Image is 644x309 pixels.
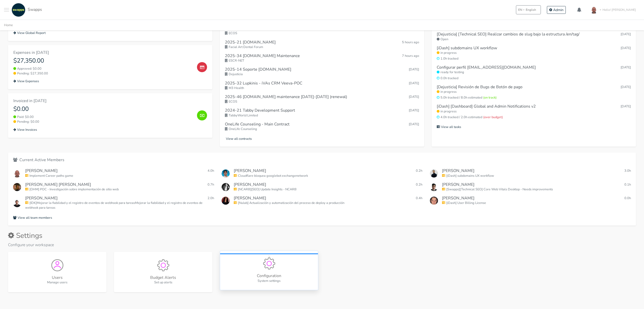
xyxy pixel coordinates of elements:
a: View all tasks [437,124,631,130]
h6: [PERSON_NAME] [PERSON_NAME] [25,182,91,187]
a: Users [8,252,106,292]
button: Toggle navigation menu [4,3,9,17]
small: 5.0h tracked / 8.0h estimated [437,95,631,100]
small: Open [437,37,631,42]
h6: 2025-14 Soporte [DOMAIN_NAME] [225,67,291,72]
img: Fernando Rengifo [430,197,438,205]
a: 2024-28 [DOMAIN_NAME] maintenance 4 hours ago ECOS [225,24,419,38]
small: [DATE] [621,85,631,90]
small: ready for testing [437,70,631,75]
small: [DATE] [621,65,631,70]
img: Budget Alerts Icon [157,259,169,271]
a: [iDash] [Dashboard] Global and Admin Notifications v2 [DATE] in progress 4.0h tracked / 2.0h esti... [437,102,631,122]
small: View all tasks [437,125,461,129]
h6: [iDash] subdomains UX workflow [437,46,497,51]
span: English [526,8,536,12]
small: Dejusticia [225,72,419,77]
small: 4.0h [207,168,214,173]
a: [Dejusticia] Revisión de Bugs de Botón de pago [DATE] in progress 5.0h tracked / 8.0h estimated(o... [437,83,631,102]
a: Expenses in [DATE] $27,350.00 Approved: $0.00 Pending: $27,350.00 View Expenses [8,45,212,89]
a: 2025-34 [DOMAIN_NAME] Maintenance 7 hours ago ESCR-NET [225,52,419,65]
small: 0.2h [415,182,422,187]
span: Swapps [28,7,42,12]
h6: [PERSON_NAME] [25,196,58,201]
img: swapps-linkedin-v2.jpg [12,3,25,17]
h6: [PERSON_NAME] [234,168,266,173]
small: Approved: $0.00 [13,66,193,71]
span: Oct 02, 2025 16:34 [409,67,419,72]
small: View Expenses [13,79,39,83]
a: Configurar perfil [EMAIL_ADDRESS][DOMAIN_NAME] [DATE] ready for testing 0.0h tracked [437,63,631,83]
small: View all contracts [225,137,252,141]
small: System settings [224,279,314,283]
span: Oct 02, 2025 15:51 [409,81,419,85]
small: 0.7h [207,182,214,187]
small: 0.1h [623,182,631,187]
small: [iDash] subdomains UX workflow [442,173,631,178]
h6: 2024-21 Tabby Development Support [225,108,295,113]
a: 2024-21 Tabby Development Support [DATE] TabbyWorld Limited [225,106,419,120]
h6: [PERSON_NAME] [25,168,58,173]
a: Admin [547,6,566,14]
span: Sep 25, 2025 17:57 [409,122,419,126]
img: Users Icon [51,259,63,271]
a: 2025-32 Lupkinis - iVAs CRM Veeva-POC [DATE] M3 Health [225,79,419,93]
a: OneLife Counseling - Main Contract [DATE] OneLife Counseling [225,120,419,134]
h6: [PERSON_NAME] [234,182,266,187]
small: Pending: $27,350.00 [13,71,193,76]
h6: 2025-32 Lupkinis - iVAs CRM Veeva-POC [225,81,302,86]
small: [Nulab] Actualización y automatización del proceso de deploy a producción [234,201,423,205]
h6: Budget Alerts [118,275,208,280]
small: Pending: $0.00 [13,119,193,124]
small: 0.0h [623,196,631,201]
a: Hello! [PERSON_NAME] [587,3,640,17]
small: ECOS [225,31,419,36]
small: Cloudflare bloquea googlebot exchangenetwork [234,173,423,178]
span: Oct 07, 2025 11:39 [402,40,419,45]
img: José [222,169,230,178]
img: Andres [13,169,21,178]
h6: Expenses in [DATE] [13,50,193,55]
small: Manage users [12,280,102,285]
a: View all contracts [225,136,419,142]
small: Set up alerts [118,280,208,285]
small: 3.0h [623,168,631,173]
img: Felipe Marín [430,183,438,191]
h6: 2025-21 [DOMAIN_NAME] [225,40,276,45]
img: foto-andres-documento.jpeg [589,5,599,15]
img: Carlos [430,169,438,178]
small: ESCR-NET [225,58,419,63]
small: [iDash] User Billing License [442,201,631,205]
span: (on track) [483,95,497,100]
small: View all team members [13,215,52,220]
small: in progress [437,90,631,94]
small: Facial Art Dental Forum [225,45,419,50]
small: Paid: $0.00 [13,115,193,119]
h4: $27,350.00 [13,57,193,64]
a: Swapps [10,3,42,17]
span: Sep 30, 2025 17:32 [409,108,419,113]
h6: [Dejusticia] Revisión de Bugs de Botón de pago [437,85,522,90]
h6: [PERSON_NAME] [442,182,474,187]
small: 0.2h [415,168,422,173]
small: in progress [437,51,631,55]
img: Configuration Icon [263,257,275,270]
small: 2.0h [207,196,214,201]
button: ENEnglish [516,5,541,14]
small: 0.0h tracked [437,76,631,81]
h6: [iDash] [Dashboard] Global and Admin Notifications v2 [437,104,536,109]
h6: Users [12,275,102,280]
h6: 2025-46 [DOMAIN_NAME] maintenance [DATE]-[DATE] (renewal) [225,95,347,99]
small: [DATE] [621,104,631,109]
small: [DATE] [621,32,631,37]
img: Deisy [222,183,230,191]
small: [OHM] POC - Investigación sobre implementación de sitio web [25,187,214,192]
small: OneLife Counseling [225,127,419,131]
h6: Configuration [224,274,314,278]
span: Oct 07, 2025 10:26 [402,54,419,58]
img: Johan [222,197,230,205]
h6: Current Active Members [13,158,631,162]
small: M3 Health [225,86,419,91]
a: Invoiced in [DATE] $0.00 Paid: $0.00 Pending: $0.00 View Invoices [8,93,212,138]
span: Admin [553,8,563,12]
